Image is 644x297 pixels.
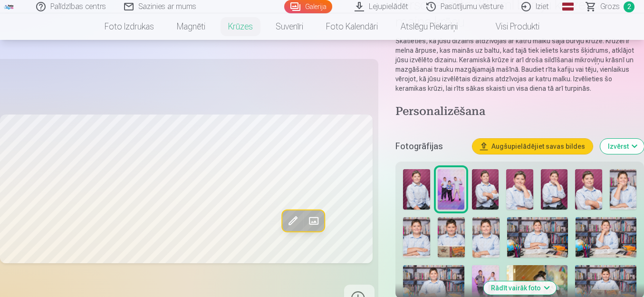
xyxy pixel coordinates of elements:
[395,140,465,153] h5: Fotogrāfijas
[395,36,644,93] p: Skatieties, kā jūsu dizains atdzīvojas ar katru malku šajā burvju krūzē. Krūzei ir melna ārpuse, ...
[389,13,469,40] a: Atslēgu piekariņi
[395,105,644,120] h4: Personalizēšana
[165,13,217,40] a: Magnēti
[600,139,644,154] button: Izvērst
[472,139,593,154] button: Augšupielādējiet savas bildes
[217,13,264,40] a: Krūzes
[483,281,556,295] button: Rādīt vairāk foto
[469,13,551,40] a: Visi produkti
[93,13,165,40] a: Foto izdrukas
[264,13,315,40] a: Suvenīri
[624,1,634,12] span: 2
[4,4,14,10] img: /fa1
[600,1,620,12] span: Grozs
[315,13,389,40] a: Foto kalendāri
